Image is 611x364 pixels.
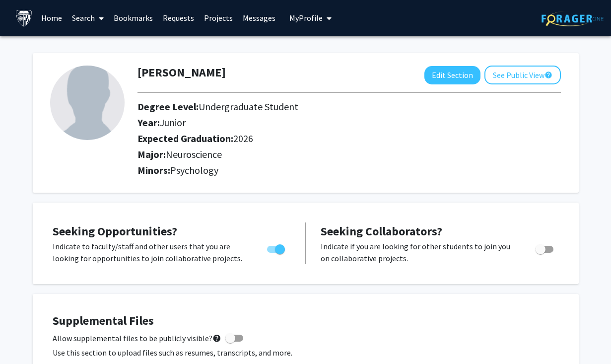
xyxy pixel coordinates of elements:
[7,319,42,357] iframe: Chat
[532,240,559,255] div: Toggle
[263,240,290,255] div: Toggle
[289,13,323,23] span: My Profile
[15,9,33,27] img: Johns Hopkins University Logo
[53,314,559,328] h4: Supplemental Files
[484,66,561,84] button: See Public View
[36,0,67,35] a: Home
[67,0,109,35] a: Search
[137,101,492,113] h2: Degree Level:
[109,0,158,35] a: Bookmarks
[53,223,177,239] span: Seeking Opportunities?
[137,133,492,145] h2: Expected Graduation:
[233,132,253,145] span: 2026
[158,0,199,35] a: Requests
[137,164,561,176] h2: Minors:
[160,116,186,129] span: Junior
[170,164,218,176] span: Psychology
[212,332,221,344] mat-icon: help
[166,148,222,160] span: Neuroscience
[50,66,125,140] img: Profile Picture
[321,240,517,264] p: Indicate if you are looking for other students to join you on collaborative projects.
[321,223,442,239] span: Seeking Collaborators?
[137,117,492,129] h2: Year:
[424,66,480,84] button: Edit Section
[544,69,552,81] mat-icon: help
[53,240,248,264] p: Indicate to faculty/staff and other users that you are looking for opportunities to join collabor...
[137,66,226,80] h1: [PERSON_NAME]
[199,100,298,113] span: Undergraduate Student
[199,0,238,35] a: Projects
[53,332,221,344] span: Allow supplemental files to be publicly visible?
[238,0,280,35] a: Messages
[137,148,561,160] h2: Major:
[542,11,604,26] img: ForagerOne Logo
[53,347,559,359] p: Use this section to upload files such as resumes, transcripts, and more.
